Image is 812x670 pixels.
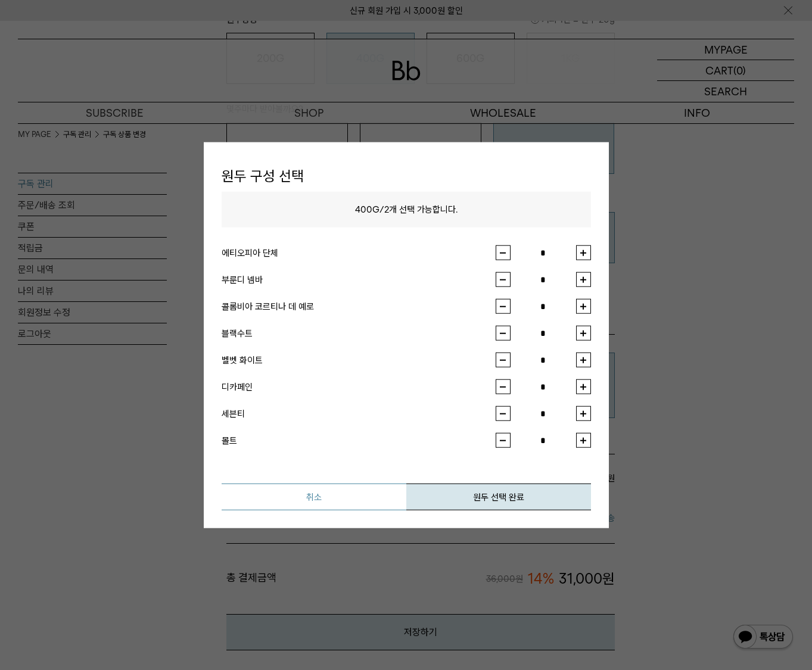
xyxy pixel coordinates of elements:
[222,433,496,447] div: 몰트
[222,406,496,420] div: 세븐티
[222,484,406,510] button: 취소
[406,484,591,510] button: 원두 선택 완료
[222,353,496,367] div: 벨벳 화이트
[222,192,591,228] p: / 개 선택 가능합니다.
[222,245,496,260] div: 에티오피아 단체
[384,204,389,215] span: 2
[222,299,496,313] div: 콜롬비아 코르티나 데 예로
[222,160,591,192] h1: 원두 구성 선택
[222,272,496,286] div: 부룬디 넴바
[222,379,496,394] div: 디카페인
[355,204,379,215] span: 400G
[222,326,496,340] div: 블랙수트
